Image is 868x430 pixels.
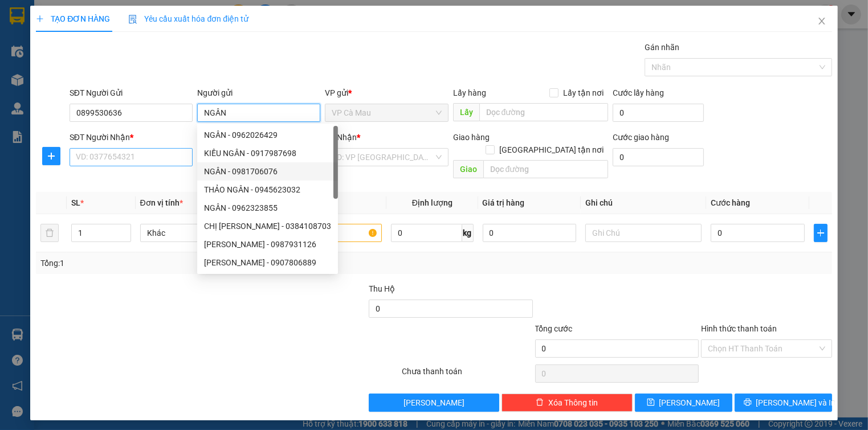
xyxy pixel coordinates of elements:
span: Giao [453,160,483,178]
span: Cước hàng [711,198,750,207]
div: THẢO NGÂN - 0945623032 [197,181,338,199]
div: NGÂN - 0962026429 [197,126,338,144]
label: Gán nhãn [645,43,679,52]
div: Chưa thanh toán [401,365,533,385]
th: Ghi chú [581,192,706,214]
span: Lấy tận nơi [559,87,608,99]
span: SL [71,198,80,207]
span: Định lượng [412,198,453,207]
span: TẠO ĐƠN HÀNG [36,14,110,23]
span: Đơn vị tính [140,198,183,207]
input: Cước lấy hàng [613,104,704,122]
span: plus [36,15,44,23]
span: VP Nhận [325,133,357,142]
span: plus [43,151,60,161]
div: SĐT Người Gửi [70,87,193,99]
div: SĐT Người Nhận [70,131,193,144]
label: Cước lấy hàng [613,88,664,97]
div: NGÂN - 0962323855 [204,202,331,214]
button: plus [42,147,60,165]
div: [PERSON_NAME] - 0907806889 [204,256,331,269]
input: Cước giao hàng [613,148,704,166]
div: Người gửi [197,87,320,99]
img: icon [128,15,137,24]
button: printer[PERSON_NAME] và In [735,394,832,412]
span: Khác [147,224,250,241]
span: save [647,398,655,407]
button: plus [814,224,828,242]
span: Yêu cầu xuất hóa đơn điện tử [128,14,248,23]
span: Xóa Thông tin [548,396,598,409]
b: GỬI : VP Cà Mau [5,3,121,22]
button: save[PERSON_NAME] [635,394,732,412]
div: VP gửi [325,87,448,99]
input: Ghi Chú [585,224,702,242]
div: THANH NGÂN - 0907806889 [197,253,338,272]
span: printer [744,398,752,407]
div: KIỀU NGÂN - 0917987698 [197,144,338,162]
div: NGÂN - 0962323855 [197,199,338,217]
div: CHỊ [PERSON_NAME] - 0384108703 [204,220,331,232]
span: [GEOGRAPHIC_DATA] tận nơi [495,144,608,156]
button: deleteXóa Thông tin [502,394,632,412]
span: VP Cà Mau [332,104,441,121]
span: [PERSON_NAME] [404,396,464,409]
div: CHỊ NGÂN - 0384108703 [197,217,338,235]
div: NGÂN - 0962026429 [204,129,331,141]
div: KIỀU NGÂN - 0917987698 [204,147,331,159]
label: Hình thức thanh toán [701,324,777,333]
div: THẢO NGÂN - 0945623032 [204,183,331,196]
span: Tổng cước [535,324,573,333]
span: close [817,17,826,26]
input: Dọc đường [479,103,608,121]
label: Cước giao hàng [613,133,669,142]
div: Tổng: 1 [40,257,336,269]
span: kg [462,224,474,242]
span: Lấy [453,103,479,121]
div: KIM NGÂN - 0987931126 [197,235,338,253]
span: Giao hàng [453,133,490,142]
div: [PERSON_NAME] - 0987931126 [204,238,331,251]
input: 0 [483,224,576,242]
span: Lấy hàng [453,88,486,97]
span: [PERSON_NAME] [659,396,720,409]
span: Giá trị hàng [483,198,525,207]
span: Thu Hộ [369,284,395,293]
span: [PERSON_NAME] và In [756,396,836,409]
b: Người gửi : PHƯƠNG 0826258583 [5,27,157,38]
button: delete [40,224,59,242]
input: Dọc đường [483,160,608,178]
button: [PERSON_NAME] [369,394,499,412]
span: plus [814,228,827,237]
button: Close [806,6,838,38]
div: NGÂN - 0981706076 [197,162,338,181]
div: NGÂN - 0981706076 [204,165,331,178]
span: delete [536,398,544,407]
